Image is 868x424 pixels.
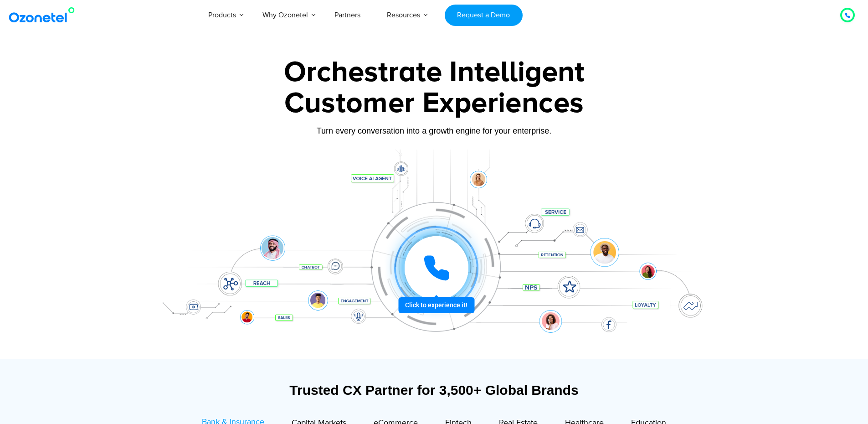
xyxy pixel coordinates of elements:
a: Request a Demo [445,5,523,26]
div: Orchestrate Intelligent [149,58,719,87]
div: Trusted CX Partner for 3,500+ Global Brands [154,382,714,398]
div: Customer Experiences [149,82,719,125]
div: Turn every conversation into a growth engine for your enterprise. [149,126,719,136]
